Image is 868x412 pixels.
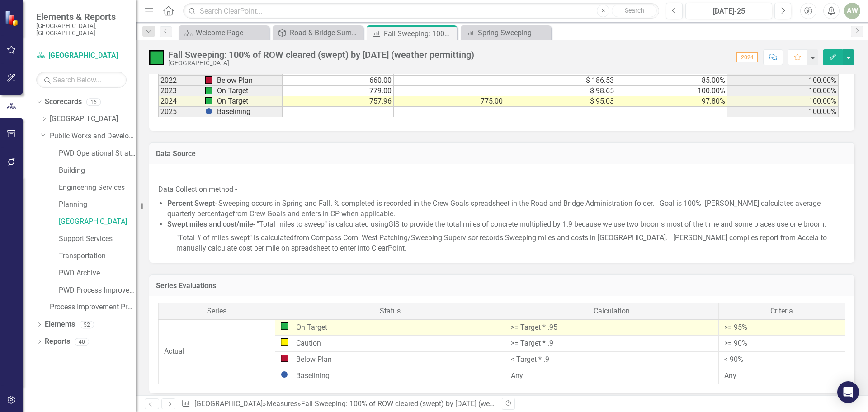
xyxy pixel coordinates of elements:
[45,319,75,330] a: Elements
[505,303,718,319] th: Calculation
[736,52,758,62] span: 2024
[616,96,727,107] td: 97.80%
[281,338,288,346] img: Caution
[718,303,845,319] th: Criteria
[727,86,839,96] td: 100.00%
[215,96,283,107] td: On Target
[505,336,718,352] td: >= Target * .9
[283,76,394,86] td: 660.00
[36,51,127,61] a: [GEOGRAPHIC_DATA]
[167,199,215,208] strong: Percent Swept
[5,10,20,26] img: ClearPoint Strategy
[266,399,297,408] a: Measures
[281,322,500,333] div: On Target
[167,199,845,219] li: - Sweeping occurs in Spring and Fall. % completed is recorded in the Crew Goals spreadsheet in th...
[689,6,769,17] div: [DATE]-25
[158,76,203,86] td: 2022
[181,399,495,409] div: » »
[196,27,267,38] div: Welcome Page
[176,233,827,252] span: from Compass Com. West Patching/Sweeping Supervisor records Sweeping miles and costs in [GEOGRAPH...
[159,319,275,384] td: Actual
[36,72,127,88] input: Search Below...
[45,336,70,347] a: Reports
[59,199,136,210] a: Planning
[281,371,288,378] img: Baselining
[158,107,203,117] td: 2025
[505,368,718,384] td: Any
[181,27,267,38] a: Welcome Page
[59,183,136,193] a: Engineering Services
[156,282,848,290] h3: Series Evaluations
[59,285,136,296] a: PWD Process Improvements
[59,217,136,227] a: [GEOGRAPHIC_DATA]
[281,355,500,365] div: Below Plan
[463,27,549,38] a: Spring Sweeping
[158,183,845,197] p: Data Collection method -
[50,114,136,124] a: [GEOGRAPHIC_DATA]
[205,97,212,104] img: qoi8+tDX1Cshe4MRLoHWif8bEvsCPCNk57B6+9lXPthTOQ7A3rnoEaU+zTknrDqvQEDZRz6ZrJ6BwAAAAASUVORK5CYII=
[301,399,543,408] div: Fall Sweeping: 100% of ROW cleared (swept) by [DATE] (weather permitting)
[290,27,361,38] div: Road & Bridge Summary Report
[281,371,500,381] div: Baselining
[625,7,644,14] span: Search
[205,108,212,115] img: BgCOk07PiH71IgAAAABJRU5ErkJggg==
[844,3,860,19] button: AW
[718,368,845,384] td: Any
[281,322,288,330] img: On Target
[59,234,136,244] a: Support Services
[275,303,505,319] th: Status
[616,86,727,96] td: 100.00%
[86,98,101,106] div: 16
[718,336,845,352] td: >= 90%
[80,321,94,328] div: 52
[36,22,127,37] small: [GEOGRAPHIC_DATA], [GEOGRAPHIC_DATA]
[183,3,659,19] input: Search ClearPoint...
[168,50,474,60] div: Fall Sweeping: 100% of ROW cleared (swept) by [DATE] (weather permitting)
[158,86,203,96] td: 2023
[167,220,388,228] span: - "Total miles to sweep" is calculated using
[388,220,826,228] span: GIS to provide the total miles of concrete multiplied by 1.9 because we use two brooms most of th...
[505,86,616,96] td: $ 98.65
[215,76,283,86] td: Below Plan
[50,131,136,142] a: Public Works and Development
[283,86,394,96] td: 779.00
[59,268,136,279] a: PWD Archive
[505,319,718,336] td: >= Target * .95
[194,399,263,408] a: [GEOGRAPHIC_DATA]
[59,166,136,176] a: Building
[616,76,727,86] td: 85.00%
[505,96,616,107] td: $ 95.03
[45,97,82,107] a: Scorecards
[167,220,253,228] strong: Swept miles and cost/mile
[205,76,212,84] img: wIrsPgAyvgjFZwaqX7ADigmGAP6+Ifk4GIoDCfUNBwoDALshCoa0vJUZAAAAAElFTkSuQmCC
[149,50,164,65] img: On Target
[59,148,136,159] a: PWD Operational Strategy
[718,319,845,336] td: >= 95%
[505,76,616,86] td: $ 186.53
[205,87,212,94] img: qoi8+tDX1Cshe4MRLoHWif8bEvsCPCNk57B6+9lXPthTOQ7A3rnoEaU+zTknrDqvQEDZRz6ZrJ6BwAAAAASUVORK5CYII=
[384,28,455,39] div: Fall Sweeping: 100% of ROW cleared (swept) by [DATE] (weather permitting)
[727,107,839,117] td: 100.00%
[281,338,500,349] div: Caution
[283,96,394,107] td: 757.96
[281,355,288,362] img: Below Plan
[612,5,657,17] button: Search
[232,209,395,218] span: from Crew Goals and enters in CP when applicable.
[176,233,294,242] span: "Total # of miles swept" is calculated
[685,3,772,19] button: [DATE]-25
[158,96,203,107] td: 2024
[394,96,505,107] td: 775.00
[718,352,845,368] td: < 90%
[275,27,361,38] a: Road & Bridge Summary Report
[75,338,89,346] div: 40
[50,302,136,313] a: Process Improvement Program
[215,107,283,117] td: Baselining
[727,76,839,86] td: 100.00%
[59,251,136,261] a: Transportation
[159,303,275,319] th: Series
[168,60,474,66] div: [GEOGRAPHIC_DATA]
[505,352,718,368] td: < Target * .9
[837,381,859,403] div: Open Intercom Messenger
[156,150,848,158] h3: Data Source
[478,27,549,38] div: Spring Sweeping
